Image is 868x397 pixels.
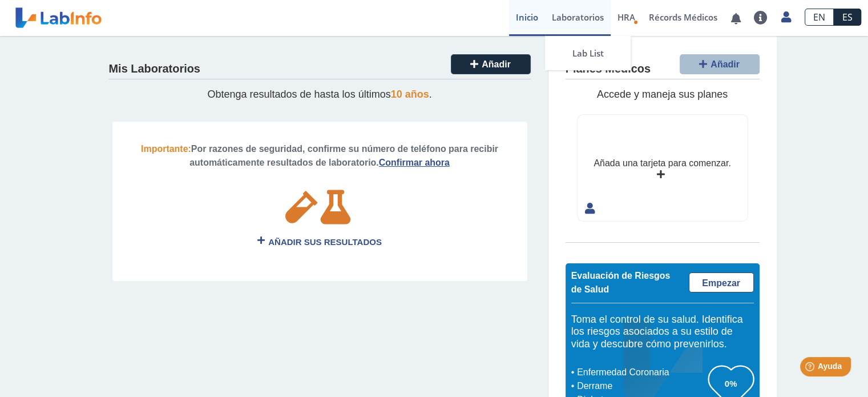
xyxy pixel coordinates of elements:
[702,278,740,288] span: Empezar
[766,352,855,384] iframe: Help widget launcher
[571,314,754,351] h5: Toma el control de su salud. Identifica los riesgos asociados a su estilo de vida y descubre cómo...
[109,62,200,76] h4: Mis Laboratorios
[391,89,429,100] span: 10 años
[594,157,730,170] div: Añada una tarjeta para comenzar.
[268,236,382,249] span: Añadir sus Resultados
[379,158,450,167] a: Confirmar ahora
[710,59,740,69] span: Añadir
[141,144,191,154] b: Importante:
[834,9,861,26] a: ES
[574,366,708,379] li: Enfermedad Coronaria
[571,271,671,294] span: Evaluación de Riesgos de Salud
[141,144,498,167] span: Por razones de seguridad, confirme su número de teléfono para recibir automáticamente resultados ...
[545,36,631,70] a: Lab List
[207,89,431,100] span: Obtenga resultados de hasta los últimos .
[451,54,531,74] button: Añadir
[617,11,635,23] span: HRA
[680,54,760,74] button: Añadir
[482,59,511,69] span: Añadir
[805,9,834,26] a: EN
[574,379,708,393] li: Derrame
[689,272,754,292] a: Empezar
[708,376,754,391] h3: 0%
[597,89,728,100] span: Accede y maneja sus planes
